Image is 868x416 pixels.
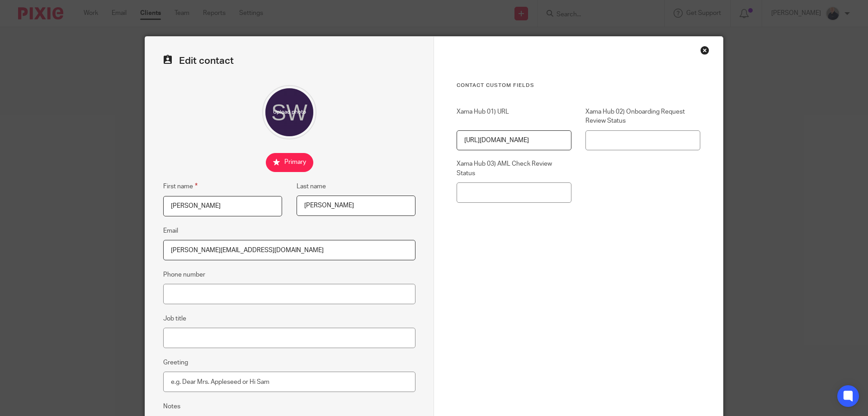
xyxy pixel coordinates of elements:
h3: Contact Custom fields [457,82,700,89]
label: Xama Hub 01) URL [457,107,571,126]
label: Email [163,226,178,235]
label: Phone number [163,270,205,279]
h2: Edit contact [163,55,415,67]
label: Greeting [163,358,188,367]
input: e.g. Dear Mrs. Appleseed or Hi Sam [163,372,415,392]
label: Xama Hub 03) AML Check Review Status [457,159,571,178]
label: Last name [297,182,326,191]
label: First name [163,181,198,191]
label: Job title [163,314,186,323]
label: Notes [163,402,180,411]
label: Xama Hub 02) Onboarding Request Review Status [585,107,700,126]
div: Close this dialog window [700,46,709,55]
